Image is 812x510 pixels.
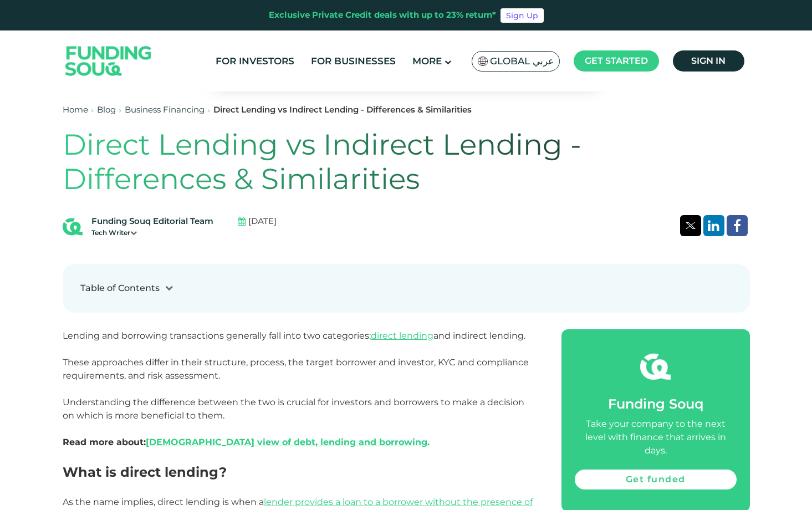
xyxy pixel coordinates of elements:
a: Sign Up [501,8,544,23]
span: Sign in [691,55,726,66]
span: Global عربي [490,55,554,68]
span: Understanding the difference between the two is crucial for investors and borrowers to make a dec... [63,397,524,447]
span: More [412,55,442,67]
img: Blog Author [63,217,83,237]
span: Get started [585,55,648,66]
div: Exclusive Private Credit deals with up to 23% return* [269,9,496,22]
span: These approaches differ in their structure, process, the target borrower and investor, KYC and co... [63,357,529,381]
img: twitter [686,222,696,229]
span: Funding Souq [608,396,703,412]
span: Lending and borrowing transactions generally fall into two categories: and indirect lending. [63,330,525,341]
a: direct lending [371,330,433,341]
div: Funding Souq Editorial Team [91,215,213,228]
img: Logo [54,33,163,89]
a: Sign in [673,50,744,72]
a: Blog [97,104,116,115]
a: For Businesses [308,52,399,70]
a: [DEMOGRAPHIC_DATA] view of debt, lending and borrowing. [146,437,430,447]
a: Get funded [575,470,737,489]
div: Direct Lending vs Indirect Lending - Differences & Similarities [213,104,472,116]
div: Tech Writer [91,228,213,238]
span: What is direct lending? [63,464,227,480]
h1: Direct Lending vs Indirect Lending - Differences & Similarities [63,127,750,197]
a: For Investors [213,52,297,70]
div: Take your company to the next level with finance that arrives in days. [575,417,737,457]
img: fsicon [640,351,671,382]
img: SA Flag [478,57,488,66]
span: [DATE] [248,215,277,228]
a: Home [63,104,88,115]
div: Table of Contents [80,282,160,295]
strong: Read more about: [63,437,430,447]
a: Business Financing [125,104,205,115]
